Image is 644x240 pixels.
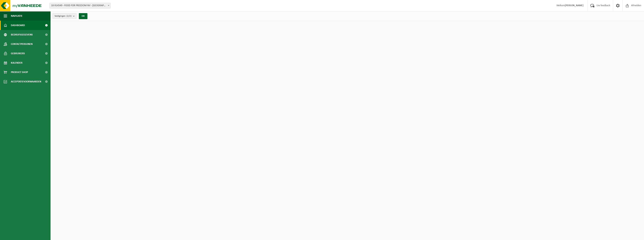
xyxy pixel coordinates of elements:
span: Dashboard [11,21,25,30]
span: Contactpersonen [11,39,33,49]
span: Kalender [11,58,22,68]
span: 10-914549 - FOOD FOR FREEDOM NV - MALDEGEM [49,3,111,8]
span: Vestigingen [54,13,72,19]
strong: [PERSON_NAME] [565,4,584,7]
span: Bedrijfsgegevens [11,30,33,39]
button: OK [79,13,87,19]
span: Gebruikers [11,49,25,58]
span: 10-914549 - FOOD FOR FREEDOM NV - MALDEGEM [50,3,110,8]
span: Product Shop [11,68,28,77]
count: (2/2) [66,15,72,17]
span: Acceptatievoorwaarden [11,77,41,86]
span: Navigatie [11,11,22,21]
button: Vestigingen(2/2) [52,13,77,19]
